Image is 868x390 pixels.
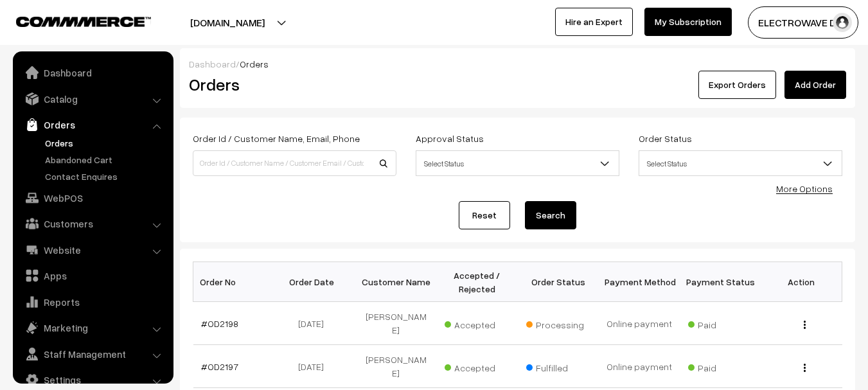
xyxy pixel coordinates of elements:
[193,262,274,302] th: Order No
[189,57,846,71] div: /
[698,71,776,99] button: Export Orders
[355,345,436,388] td: [PERSON_NAME]
[599,262,680,302] th: Payment Method
[16,316,169,339] a: Marketing
[459,201,510,229] a: Reset
[201,361,238,372] a: #OD2197
[526,315,590,332] span: Processing
[639,152,842,175] span: Select Status
[355,302,436,345] td: [PERSON_NAME]
[274,302,355,345] td: [DATE]
[16,342,169,366] a: Staff Management
[201,318,238,329] a: #OD2198
[16,212,169,235] a: Customers
[525,201,576,229] button: Search
[16,17,151,26] img: COMMMERCE
[274,262,355,302] th: Order Date
[240,58,269,69] span: Orders
[526,358,590,375] span: Fulfilled
[16,238,169,261] a: Website
[445,315,509,332] span: Accepted
[748,6,858,39] button: ELECTROWAVE DE…
[599,302,680,345] td: Online payment
[193,132,360,145] label: Order Id / Customer Name, Email, Phone
[145,6,310,39] button: [DOMAIN_NAME]
[16,87,169,111] a: Catalog
[518,262,599,302] th: Order Status
[644,8,732,36] a: My Subscription
[445,358,509,375] span: Accepted
[804,321,806,329] img: Menu
[16,113,169,136] a: Orders
[416,132,484,145] label: Approval Status
[16,264,169,287] a: Apps
[436,262,517,302] th: Accepted / Rejected
[416,152,619,175] span: Select Status
[416,150,619,176] span: Select Status
[599,345,680,388] td: Online payment
[688,315,752,332] span: Paid
[16,290,169,314] a: Reports
[189,58,236,69] a: Dashboard
[42,170,169,183] a: Contact Enquires
[639,132,692,145] label: Order Status
[776,183,833,194] a: More Options
[274,345,355,388] td: [DATE]
[355,262,436,302] th: Customer Name
[16,13,128,28] a: COMMMERCE
[555,8,633,36] a: Hire an Expert
[833,13,852,32] img: user
[784,71,846,99] a: Add Order
[639,150,842,176] span: Select Status
[193,150,396,176] input: Order Id / Customer Name / Customer Email / Customer Phone
[42,136,169,150] a: Orders
[42,153,169,166] a: Abandoned Cart
[16,186,169,209] a: WebPOS
[688,358,752,375] span: Paid
[680,262,761,302] th: Payment Status
[16,61,169,84] a: Dashboard
[761,262,842,302] th: Action
[804,364,806,372] img: Menu
[189,75,395,94] h2: Orders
